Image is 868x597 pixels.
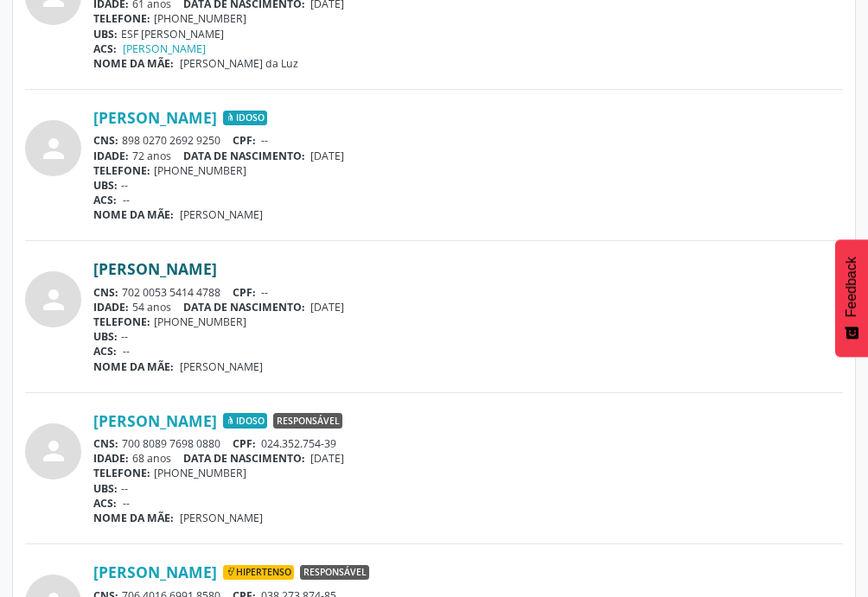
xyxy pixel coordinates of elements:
span: IDADE: [93,451,129,466]
span: TELEFONE: [93,314,150,329]
span: IDADE: [93,149,129,163]
span: [PERSON_NAME] [180,511,263,525]
span: NOME DA MÃE: [93,207,174,222]
div: 68 anos [93,451,843,466]
div: 702 0053 5414 4788 [93,285,843,300]
span: [PERSON_NAME] [180,359,263,374]
div: [PHONE_NUMBER] [93,163,843,178]
span: UBS: [93,178,118,193]
a: [PERSON_NAME] [123,41,206,56]
div: 54 anos [93,300,843,314]
span: TELEFONE: [93,11,150,26]
a: [PERSON_NAME] [93,411,217,430]
span: DATA DE NASCIMENTO: [183,149,305,163]
span: -- [261,285,268,300]
i: person [38,133,69,164]
div: -- [93,329,843,344]
span: Responsável [273,413,342,429]
span: TELEFONE: [93,163,150,178]
span: NOME DA MÃE: [93,56,174,71]
button: Feedback - Mostrar pesquisa [835,239,868,357]
span: -- [123,496,130,511]
span: CNS: [93,285,118,300]
span: UBS: [93,27,118,41]
span: ACS: [93,344,117,359]
span: [PERSON_NAME] [180,207,263,222]
span: Idoso [223,413,267,429]
span: [PERSON_NAME] da Luz [180,56,298,71]
span: 024.352.754-39 [261,436,336,451]
span: Feedback [844,257,859,317]
div: 898 0270 2692 9250 [93,133,843,148]
span: NOME DA MÃE: [93,511,174,525]
div: [PHONE_NUMBER] [93,314,843,329]
span: -- [261,133,268,148]
span: ACS: [93,496,117,511]
span: CPF: [233,133,256,148]
span: -- [123,193,130,207]
span: ACS: [93,193,117,207]
span: DATA DE NASCIMENTO: [183,451,305,466]
span: ACS: [93,41,117,56]
i: person [38,284,69,315]
span: CNS: [93,133,118,148]
span: Responsável [300,565,369,581]
div: [PHONE_NUMBER] [93,466,843,480]
span: Hipertenso [223,565,294,581]
a: [PERSON_NAME] [93,562,217,581]
span: UBS: [93,329,118,344]
span: TELEFONE: [93,466,150,480]
div: ESF [PERSON_NAME] [93,27,843,41]
span: CPF: [233,285,256,300]
span: [DATE] [310,300,344,314]
span: IDADE: [93,300,129,314]
div: [PHONE_NUMBER] [93,11,843,26]
a: [PERSON_NAME] [93,259,217,278]
span: [DATE] [310,451,344,466]
a: [PERSON_NAME] [93,108,217,127]
span: CPF: [233,436,256,451]
span: -- [123,344,130,359]
span: CNS: [93,436,118,451]
div: -- [93,481,843,496]
span: NOME DA MÃE: [93,359,174,374]
span: UBS: [93,481,118,496]
i: person [38,435,69,467]
span: DATA DE NASCIMENTO: [183,300,305,314]
span: Idoso [223,111,267,126]
div: -- [93,178,843,193]
span: [DATE] [310,149,344,163]
div: 72 anos [93,149,843,163]
div: 700 8089 7698 0880 [93,436,843,451]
